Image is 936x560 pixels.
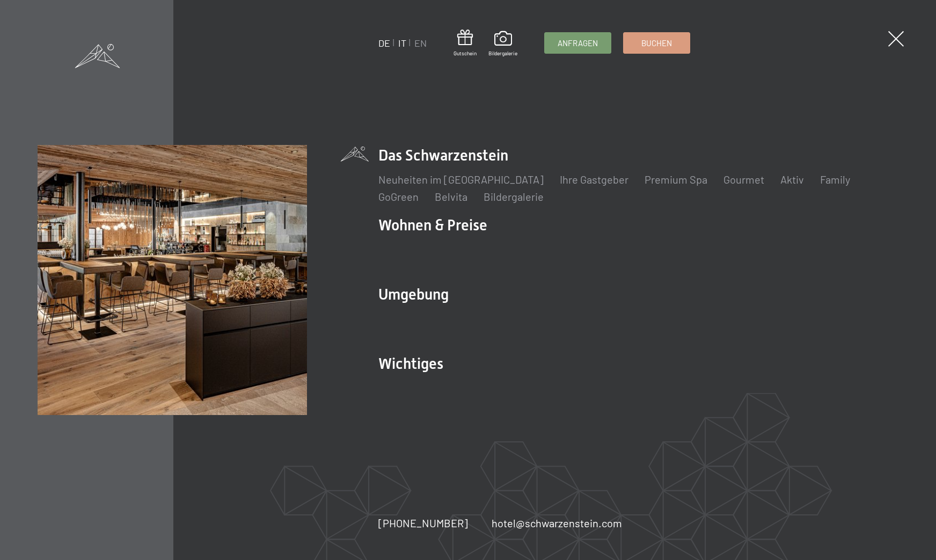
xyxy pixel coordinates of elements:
a: Bildergalerie [484,190,544,203]
a: Belvita [435,190,467,203]
span: [PHONE_NUMBER] [378,517,468,529]
a: Premium Spa [645,173,707,186]
img: Wellnesshotel Südtirol SCHWARZENSTEIN - Wellnessurlaub in den Alpen, Wandern und Wellness [38,145,307,414]
a: Family [820,173,850,186]
a: Anfragen [545,33,611,53]
a: Bildergalerie [488,31,517,57]
span: Gutschein [454,49,477,57]
a: GoGreen [378,190,419,203]
a: IT [398,37,406,49]
span: Bildergalerie [488,49,517,57]
a: DE [378,37,390,49]
a: Buchen [624,33,690,53]
a: [PHONE_NUMBER] [378,515,468,530]
span: Buchen [641,38,672,49]
a: Neuheiten im [GEOGRAPHIC_DATA] [378,173,544,186]
a: Aktiv [780,173,804,186]
a: hotel@schwarzenstein.com [492,515,622,530]
span: Anfragen [558,38,598,49]
a: EN [414,37,427,49]
a: Gutschein [454,30,477,57]
a: Ihre Gastgeber [560,173,628,186]
a: Gourmet [723,173,764,186]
